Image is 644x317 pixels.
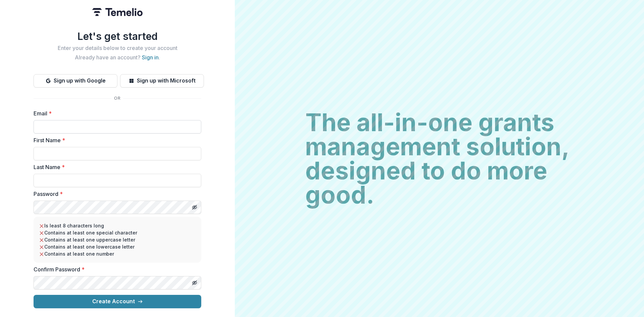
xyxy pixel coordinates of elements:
[34,30,201,42] h1: Let's get started
[34,136,197,144] label: First Name
[39,229,196,236] li: Contains at least one special character
[189,202,200,213] button: Toggle password visibility
[92,8,143,16] img: Temelio
[39,236,196,243] li: Contains at least one uppercase letter
[39,250,196,257] li: Contains at least one number
[34,190,197,198] label: Password
[34,109,197,117] label: Email
[34,54,201,61] h2: Already have an account? .
[34,163,197,171] label: Last Name
[34,265,197,273] label: Confirm Password
[120,74,204,88] button: Sign up with Microsoft
[39,243,196,250] li: Contains at least one lowercase letter
[189,277,200,288] button: Toggle password visibility
[34,295,201,308] button: Create Account
[34,74,117,88] button: Sign up with Google
[34,45,201,51] h2: Enter your details below to create your account
[142,54,159,61] a: Sign in
[39,222,196,229] li: Is least 8 characters long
